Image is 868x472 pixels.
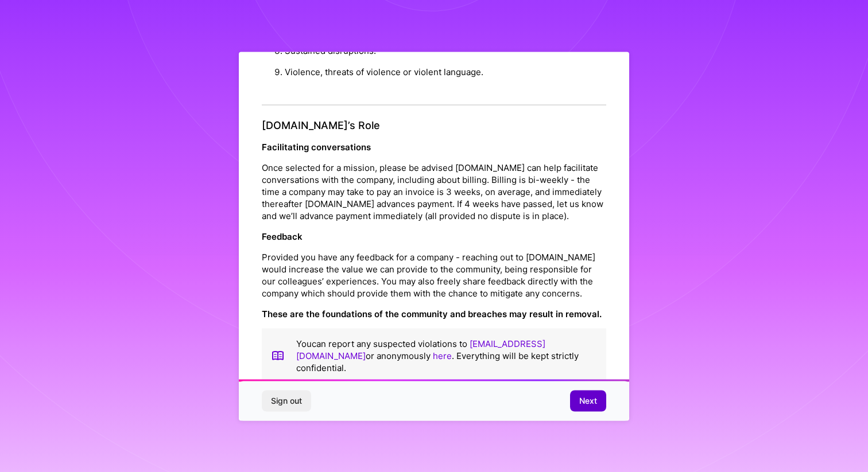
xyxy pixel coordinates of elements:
strong: Facilitating conversations [262,141,371,152]
p: Once selected for a mission, please be advised [DOMAIN_NAME] can help facilitate conversations wi... [262,161,606,221]
a: [EMAIL_ADDRESS][DOMAIN_NAME] [296,338,545,361]
h4: [DOMAIN_NAME]’s Role [262,119,606,132]
button: Next [570,391,606,411]
p: You can report any suspected violations to or anonymously . Everything will be kept strictly conf... [296,337,597,373]
img: book icon [271,337,285,373]
span: Next [579,395,597,407]
li: Violence, threats of violence or violent language. [285,61,606,83]
span: Sign out [271,395,302,407]
strong: These are the foundations of the community and breaches may result in removal. [262,308,602,319]
p: Provided you have any feedback for a company - reaching out to [DOMAIN_NAME] would increase the v... [262,251,606,299]
button: Sign out [262,391,311,411]
a: here [433,350,452,361]
strong: Feedback [262,231,303,241]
